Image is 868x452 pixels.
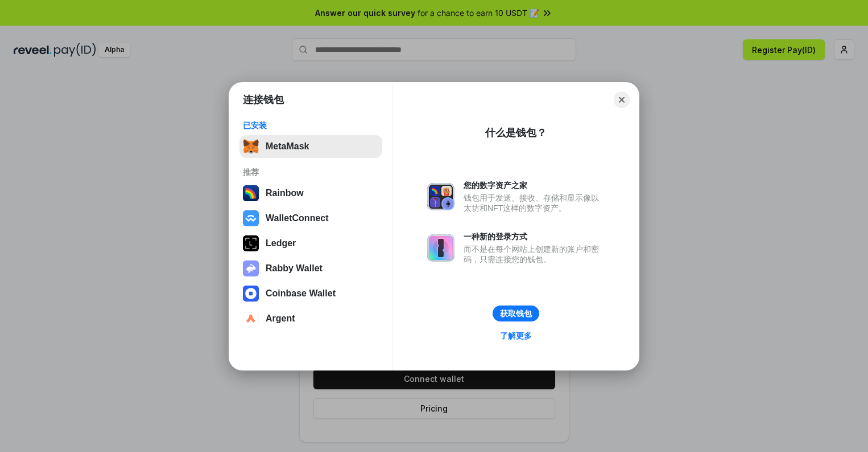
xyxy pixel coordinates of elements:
div: 您的数字资产之家 [464,180,605,190]
img: svg+xml,%3Csvg%20width%3D%22120%22%20height%3D%22120%22%20viewBox%3D%220%200%20120%20120%22%20fil... [243,185,259,201]
img: svg+xml,%3Csvg%20xmlns%3D%22http%3A%2F%2Fwww.w3.org%2F2000%2Fsvg%22%20fill%3D%22none%22%20viewBox... [427,234,454,262]
div: 推荐 [243,167,379,177]
div: 已安装 [243,120,379,131]
button: Argent [239,307,382,330]
div: WalletConnect [266,213,329,223]
button: Rabby Wallet [239,257,382,280]
img: svg+xml,%3Csvg%20xmlns%3D%22http%3A%2F%2Fwww.w3.org%2F2000%2Fsvg%22%20width%3D%2228%22%20height%3... [243,235,259,251]
button: Rainbow [239,182,382,205]
img: svg+xml,%3Csvg%20width%3D%2228%22%20height%3D%2228%22%20viewBox%3D%220%200%2028%2028%22%20fill%3D... [243,311,259,327]
button: 获取钱包 [493,306,539,321]
img: svg+xml,%3Csvg%20width%3D%2228%22%20height%3D%2228%22%20viewBox%3D%220%200%2028%2028%22%20fill%3D... [243,286,259,302]
div: 什么是钱包？ [485,126,547,140]
img: svg+xml,%3Csvg%20fill%3D%22none%22%20height%3D%2233%22%20viewBox%3D%220%200%2035%2033%22%20width%... [243,139,259,154]
div: Argent [266,313,295,324]
img: svg+xml,%3Csvg%20xmlns%3D%22http%3A%2F%2Fwww.w3.org%2F2000%2Fsvg%22%20fill%3D%22none%22%20viewBox... [427,183,454,210]
button: Coinbase Wallet [239,282,382,305]
div: MetaMask [266,141,309,152]
button: Close [614,92,630,108]
div: Rabby Wallet [266,263,323,274]
div: Coinbase Wallet [266,288,336,299]
button: MetaMask [239,135,382,158]
div: 一种新的登录方式 [464,231,605,242]
h1: 连接钱包 [243,93,284,107]
div: 了解更多 [500,331,532,341]
img: svg+xml,%3Csvg%20width%3D%2228%22%20height%3D%2228%22%20viewBox%3D%220%200%2028%2028%22%20fill%3D... [243,210,259,226]
button: WalletConnect [239,207,382,230]
img: svg+xml,%3Csvg%20xmlns%3D%22http%3A%2F%2Fwww.w3.org%2F2000%2Fsvg%22%20fill%3D%22none%22%20viewBox... [243,260,259,276]
div: Ledger [266,238,296,249]
div: 而不是在每个网站上创建新的账户和密码，只需连接您的钱包。 [464,244,605,264]
button: Ledger [239,232,382,255]
div: 钱包用于发送、接收、存储和显示像以太坊和NFT这样的数字资产。 [464,193,605,213]
div: 获取钱包 [500,308,532,319]
a: 了解更多 [493,328,539,343]
div: Rainbow [266,188,304,198]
